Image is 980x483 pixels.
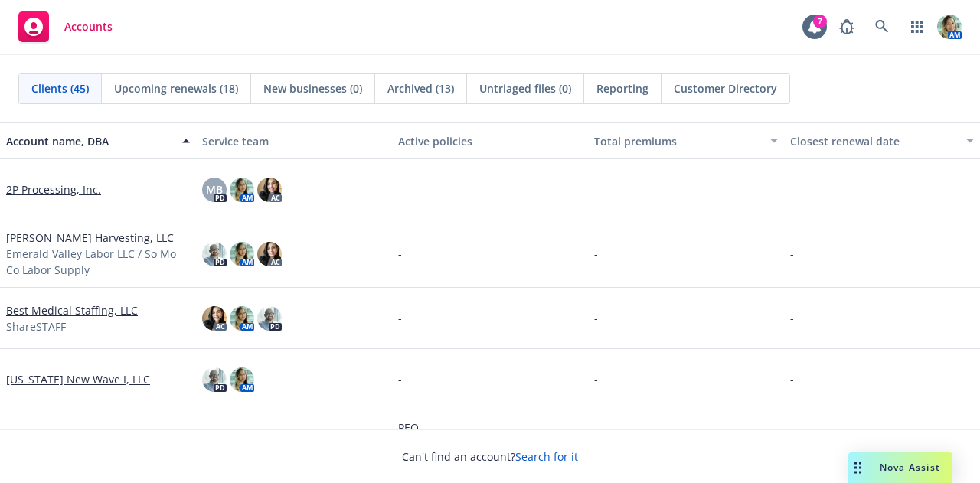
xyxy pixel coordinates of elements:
span: New businesses (0) [263,80,362,96]
a: Search [867,11,897,42]
button: Total premiums [588,122,784,159]
span: - [398,310,402,326]
img: photo [257,242,282,266]
button: Nova Assist [848,452,952,483]
div: 7 [813,15,827,28]
img: photo [230,367,254,392]
span: - [790,181,794,197]
a: Accounts [12,5,119,48]
a: Search for it [515,449,578,464]
a: [US_STATE] New Wave I, LLC [6,371,150,387]
span: MB [206,181,223,197]
span: - [790,246,794,262]
span: - [398,246,402,262]
span: Nova Assist [880,461,940,474]
img: photo [202,242,227,266]
button: Active policies [392,122,588,159]
div: Active policies [398,133,582,149]
img: photo [230,242,254,266]
span: Untriaged files (0) [479,80,571,96]
img: photo [202,367,227,392]
span: - [398,181,402,197]
img: photo [230,178,254,202]
span: - [594,371,598,387]
div: Service team [202,133,386,149]
a: Best Medical Staffing, LLC [6,302,138,318]
a: Report a Bug [831,11,862,42]
a: Switch app [902,11,933,42]
span: Can't find an account? [402,449,578,465]
a: [PERSON_NAME] Harvesting, LLC [6,230,174,246]
span: - [594,246,598,262]
span: - [790,310,794,326]
span: - [594,181,598,197]
span: - [594,310,598,326]
div: Account name, DBA [6,133,173,149]
span: Emerald Valley Labor LLC / So Mo Co Labor Supply [6,246,190,278]
span: Customer Directory [674,80,777,96]
img: photo [230,306,254,331]
a: PEO [398,419,582,436]
img: photo [257,178,282,202]
span: Reporting [596,80,648,96]
button: Closest renewal date [784,122,980,159]
a: 2P Processing, Inc. [6,181,101,197]
span: - [398,371,402,387]
span: Clients (45) [31,80,89,96]
img: photo [937,15,962,39]
div: Drag to move [848,452,867,483]
span: ShareSTAFF [6,318,66,335]
span: Upcoming renewals (18) [114,80,238,96]
img: photo [257,306,282,331]
span: Archived (13) [387,80,454,96]
button: Service team [196,122,392,159]
div: Total premiums [594,133,761,149]
img: photo [202,306,227,331]
span: - [790,371,794,387]
div: Closest renewal date [790,133,957,149]
span: Accounts [64,21,113,33]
